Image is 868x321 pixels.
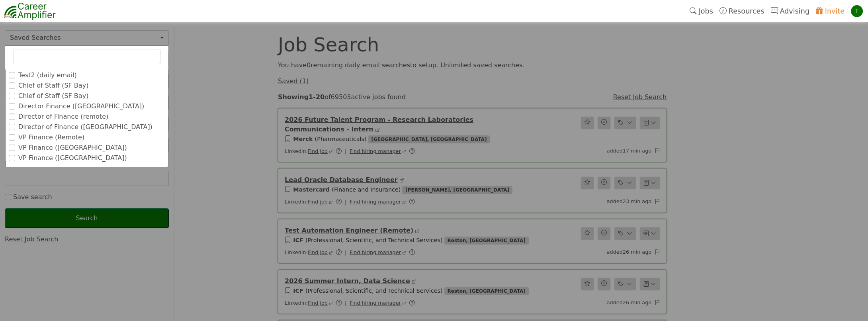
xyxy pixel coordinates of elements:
[18,143,127,153] label: VP Finance ([GEOGRAPHIC_DATA])
[4,1,56,21] img: career-amplifier-logo.png
[18,91,88,101] label: Chief of Staff (SF Bay)
[767,2,812,20] a: Advising
[18,70,77,80] label: Test2 (daily email)
[18,102,144,111] label: Director Finance ([GEOGRAPHIC_DATA])
[686,2,716,20] a: Jobs
[18,112,108,121] label: Director of Finance (remote)
[18,153,127,163] label: VP Finance ([GEOGRAPHIC_DATA])
[18,133,84,142] label: VP Finance (Remote)
[813,2,848,20] a: Invite
[716,2,768,20] a: Resources
[851,5,863,17] div: T
[18,81,88,90] label: Chief of Staff (SF Bay)
[18,122,152,132] label: Director of Finance ([GEOGRAPHIC_DATA])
